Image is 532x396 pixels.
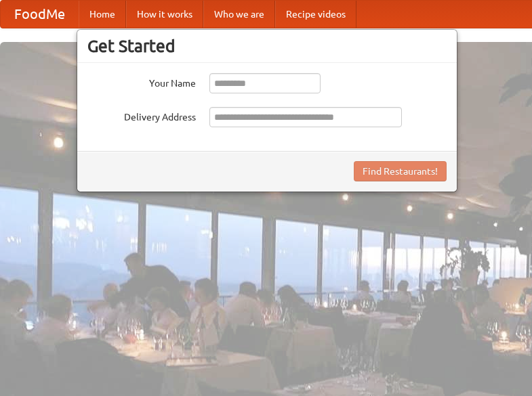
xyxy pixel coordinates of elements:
[87,107,196,124] label: Delivery Address
[1,1,79,28] a: FoodMe
[87,73,196,90] label: Your Name
[275,1,356,28] a: Recipe videos
[354,161,447,181] button: Find Restaurants!
[79,1,126,28] a: Home
[126,1,203,28] a: How it works
[203,1,275,28] a: Who we are
[87,36,447,56] h3: Get Started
